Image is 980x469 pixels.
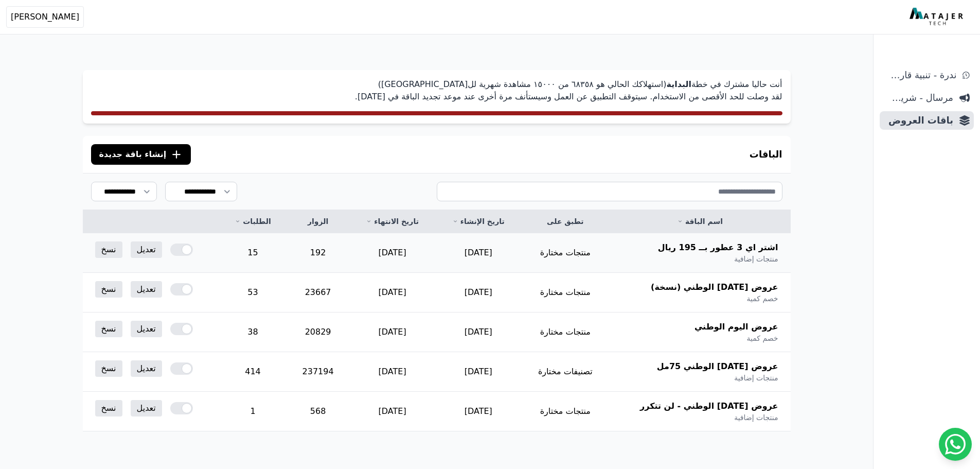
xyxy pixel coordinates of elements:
[131,360,162,377] a: تعديل
[287,312,349,352] td: 20829
[651,281,778,293] span: عروض [DATE] الوطني (نسخة)
[521,352,609,392] td: تصنيفات مختارة
[131,241,162,258] a: تعديل
[521,273,609,312] td: منتجات مختارة
[287,392,349,431] td: 568
[521,210,609,233] th: تطبق على
[734,373,778,383] span: منتجات إضافية
[448,216,509,227] a: تاريخ الإنشاء
[621,216,778,227] a: اسم الباقة
[95,400,122,416] a: نسخ
[746,293,778,304] span: خصم كمية
[640,400,778,412] span: عروض [DATE] الوطني - لن تتكرر
[435,273,521,312] td: [DATE]
[219,312,287,352] td: 38
[349,273,436,312] td: [DATE]
[666,79,691,89] strong: البداية
[131,321,162,337] a: تعديل
[95,281,122,298] a: نسخ
[287,210,349,233] th: الزوار
[95,360,122,377] a: نسخ
[131,400,162,416] a: تعديل
[694,321,778,333] span: عروض اليوم الوطني
[884,91,953,105] span: مرسال - شريط دعاية
[11,11,79,23] span: [PERSON_NAME]
[99,148,167,161] span: إنشاء باقة جديدة
[91,78,782,103] p: أنت حاليا مشترك في خطة (استهلاكك الحالي هو ٦٨۳٥٨ من ١٥۰۰۰ مشاهدة شهرية لل[GEOGRAPHIC_DATA]) لقد و...
[131,281,162,298] a: تعديل
[435,233,521,273] td: [DATE]
[435,312,521,352] td: [DATE]
[884,68,956,82] span: ندرة - تنبية قارب علي النفاذ
[521,392,609,431] td: منتجات مختارة
[349,312,436,352] td: [DATE]
[219,392,287,431] td: 1
[910,8,966,26] img: MatajerTech Logo
[435,352,521,392] td: [DATE]
[734,412,778,423] span: منتجات إضافية
[746,333,778,343] span: خصم كمية
[231,216,275,227] a: الطلبات
[287,233,349,273] td: 192
[362,216,423,227] a: تاريخ الانتهاء
[349,392,436,431] td: [DATE]
[219,352,287,392] td: 414
[219,233,287,273] td: 15
[95,241,122,258] a: نسخ
[884,113,953,128] span: باقات العروض
[95,321,122,337] a: نسخ
[750,147,782,162] h3: الباقات
[349,233,436,273] td: [DATE]
[287,352,349,392] td: 237194
[658,241,778,254] span: اشتر اي 3 عطور بــ 195 ريال
[6,6,84,28] button: [PERSON_NAME]
[349,352,436,392] td: [DATE]
[287,273,349,312] td: 23667
[219,273,287,312] td: 53
[657,360,778,373] span: عروض [DATE] الوطني 75مل
[521,312,609,352] td: منتجات مختارة
[91,144,191,165] button: إنشاء باقة جديدة
[435,392,521,431] td: [DATE]
[521,233,609,273] td: منتجات مختارة
[734,254,778,264] span: منتجات إضافية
